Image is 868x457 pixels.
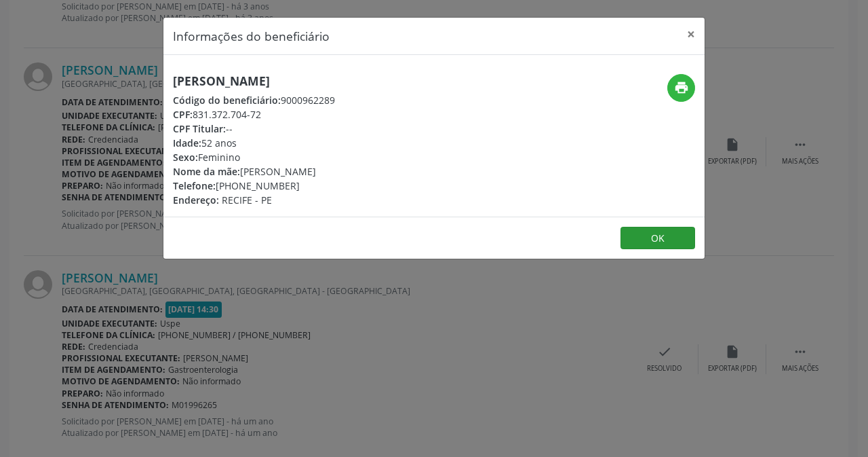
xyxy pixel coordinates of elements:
button: print [667,74,695,102]
h5: Informações do beneficiário [173,27,330,45]
span: Código do beneficiário: [173,94,281,107]
h5: [PERSON_NAME] [173,74,335,88]
div: 9000962289 [173,93,335,107]
div: Feminino [173,150,335,164]
div: -- [173,122,335,136]
span: Idade: [173,136,201,149]
div: [PHONE_NUMBER] [173,179,335,193]
span: CPF: [173,108,193,121]
div: 52 anos [173,136,335,150]
span: CPF Titular: [173,122,226,135]
button: Close [677,18,705,51]
div: [PERSON_NAME] [173,164,335,179]
span: Endereço: [173,194,219,206]
button: OK [620,227,695,250]
i: print [674,80,689,95]
span: Nome da mãe: [173,165,240,178]
span: RECIFE - PE [222,194,272,206]
span: Sexo: [173,151,198,164]
div: 831.372.704-72 [173,107,335,122]
span: Telefone: [173,179,216,192]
